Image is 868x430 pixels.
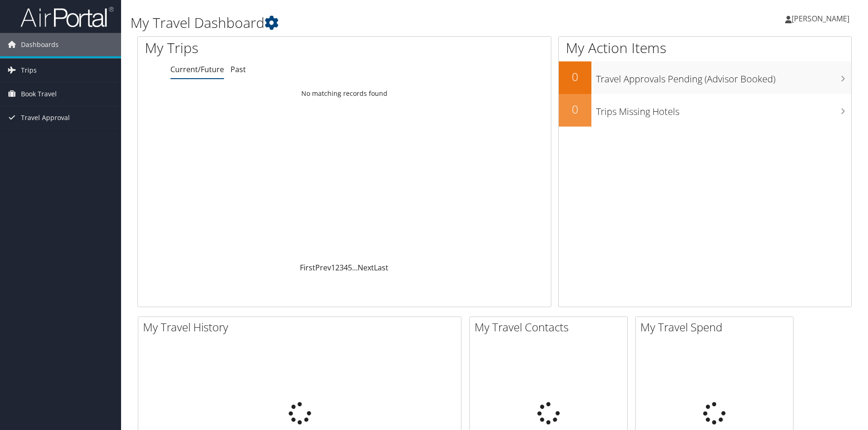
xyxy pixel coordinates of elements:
[475,319,627,335] h2: My Travel Contacts
[559,94,851,127] a: 0Trips Missing Hotels
[315,262,331,273] a: Prev
[640,319,793,335] h2: My Travel Spend
[130,13,616,33] h1: My Travel Dashboard
[145,38,372,58] h1: My Trips
[559,38,851,58] h1: My Action Items
[339,262,344,273] a: 3
[138,85,551,102] td: No matching records found
[231,64,246,74] a: Past
[792,13,849,24] span: [PERSON_NAME]
[331,262,335,273] a: 1
[335,262,339,273] a: 2
[374,262,388,273] a: Last
[559,69,591,85] h2: 0
[344,262,348,273] a: 4
[21,82,57,106] span: Book Travel
[785,5,859,33] a: [PERSON_NAME]
[300,262,315,273] a: First
[596,68,851,86] h3: Travel Approvals Pending (Advisor Booked)
[170,64,224,74] a: Current/Future
[21,33,59,56] span: Dashboards
[352,262,358,273] span: …
[559,101,591,117] h2: 0
[20,6,114,28] img: airportal-logo.png
[358,262,374,273] a: Next
[559,61,851,94] a: 0Travel Approvals Pending (Advisor Booked)
[21,106,70,129] span: Travel Approval
[143,319,461,335] h2: My Travel History
[21,59,37,82] span: Trips
[348,262,352,273] a: 5
[596,101,851,118] h3: Trips Missing Hotels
